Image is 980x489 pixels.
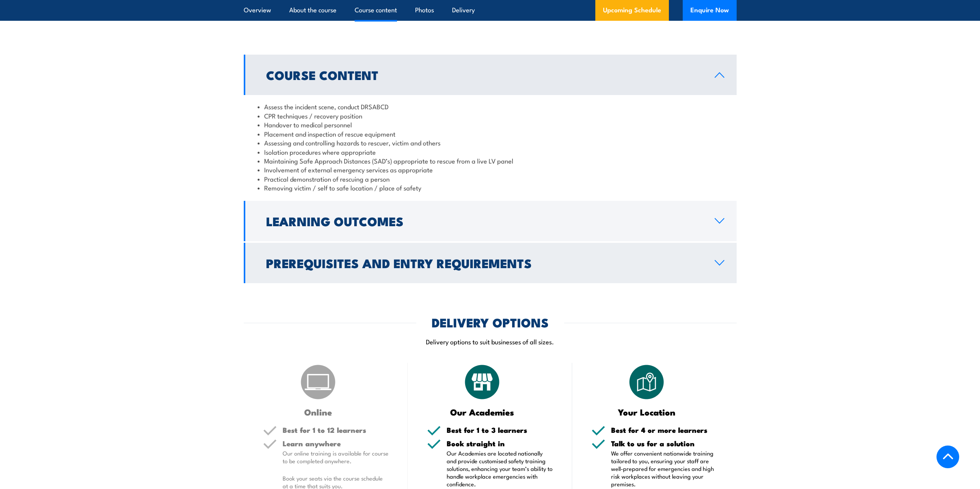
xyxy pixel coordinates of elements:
[258,102,723,111] li: Assess the incident scene, conduct DRSABCD
[611,426,717,434] h5: Best for 4 or more learners
[258,147,723,156] li: Isolation procedures where appropriate
[611,440,717,447] h5: Talk to us for a solution
[266,257,702,268] h2: Prerequisites and Entry Requirements
[283,426,389,434] h5: Best for 1 to 12 learners
[283,440,389,447] h5: Learn anywhere
[263,407,374,416] h3: Online
[244,55,737,95] a: Course Content
[447,426,553,434] h5: Best for 1 to 3 learners
[258,183,723,192] li: Removing victim / self to safe location / place of safety
[427,407,538,416] h3: Our Academies
[591,407,702,416] h3: Your Location
[611,449,717,488] p: We offer convenient nationwide training tailored to you, ensuring your staff are well-prepared fo...
[283,449,389,465] p: Our online training is available for course to be completed anywhere.
[258,129,723,138] li: Placement and inspection of rescue equipment
[266,69,702,80] h2: Course Content
[258,174,723,183] li: Practical demonstration of rescuing a person
[258,138,723,147] li: Assessing and controlling hazards to rescuer, victim and others
[244,201,737,241] a: Learning Outcomes
[432,317,549,327] h2: DELIVERY OPTIONS
[447,449,553,488] p: Our Academies are located nationally and provide customised safety training solutions, enhancing ...
[258,165,723,174] li: Involvement of external emergency services as appropriate
[258,156,723,165] li: Maintaining Safe Approach Distances (SAD’s) appropriate to rescue from a live LV panel
[244,337,737,346] p: Delivery options to suit businesses of all sizes.
[447,440,553,447] h5: Book straight in
[258,120,723,129] li: Handover to medical personnel
[244,243,737,283] a: Prerequisites and Entry Requirements
[258,111,723,120] li: CPR techniques / recovery position
[266,215,702,226] h2: Learning Outcomes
